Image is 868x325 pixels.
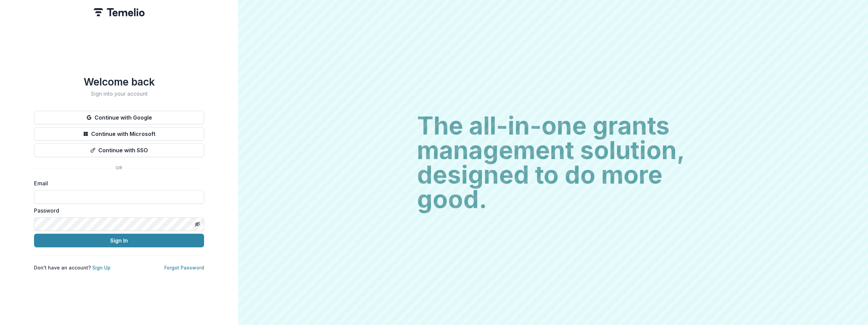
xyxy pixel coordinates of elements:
[92,265,111,270] a: Sign Up
[34,206,200,215] label: Password
[34,234,204,247] button: Sign In
[164,265,204,270] a: Forgot Password
[34,127,204,141] button: Continue with Microsoft
[94,8,145,16] img: Temelio
[34,264,111,271] p: Don't have an account?
[34,111,204,124] button: Continue with Google
[34,143,204,157] button: Continue with SSO
[34,76,204,88] h1: Welcome back
[34,179,200,187] label: Email
[34,91,204,97] h2: Sign into your account
[192,219,203,230] button: Toggle password visibility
